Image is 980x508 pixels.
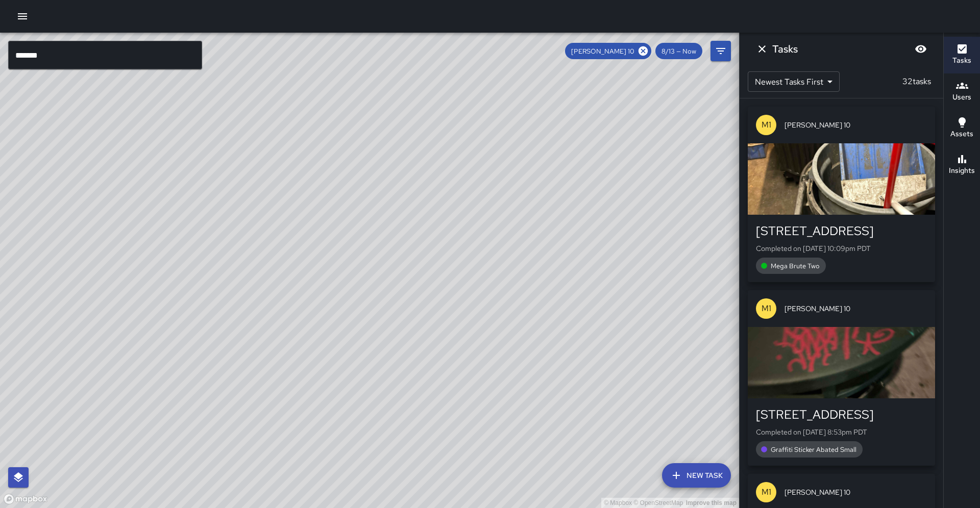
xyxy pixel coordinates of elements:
[944,110,980,147] button: Assets
[944,147,980,184] button: Insights
[944,73,980,110] button: Users
[950,129,973,140] h6: Assets
[752,39,772,59] button: Dismiss
[756,223,927,239] div: [STREET_ADDRESS]
[762,486,771,498] p: M1
[952,55,971,66] h6: Tasks
[748,290,935,466] button: M1[PERSON_NAME] 10[STREET_ADDRESS]Completed on [DATE] 8:53pm PDTGraffiti Sticker Abated Small
[772,41,798,57] h6: Tasks
[898,75,935,88] p: 32 tasks
[952,92,971,103] h6: Users
[565,43,651,59] div: [PERSON_NAME] 10
[785,120,927,130] span: [PERSON_NAME] 10
[748,71,840,92] div: Newest Tasks First
[756,427,927,437] p: Completed on [DATE] 8:53pm PDT
[565,47,641,56] span: [PERSON_NAME] 10
[765,262,826,270] span: Mega Brute Two
[710,41,731,61] button: Filters
[765,445,863,454] span: Graffiti Sticker Abated Small
[756,407,927,423] div: [STREET_ADDRESS]
[949,165,975,176] h6: Insights
[662,463,731,488] button: New Task
[944,37,980,73] button: Tasks
[785,487,927,497] span: [PERSON_NAME] 10
[762,302,771,315] p: M1
[785,303,927,314] span: [PERSON_NAME] 10
[911,39,931,59] button: Blur
[655,47,702,56] span: 8/13 — Now
[762,119,771,131] p: M1
[756,243,927,253] p: Completed on [DATE] 10:09pm PDT
[748,107,935,282] button: M1[PERSON_NAME] 10[STREET_ADDRESS]Completed on [DATE] 10:09pm PDTMega Brute Two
